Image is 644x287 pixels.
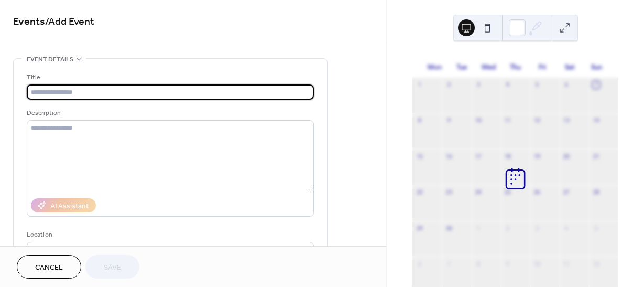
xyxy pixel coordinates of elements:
div: 10 [475,116,483,124]
div: 5 [592,224,600,232]
div: 12 [592,260,600,268]
div: 17 [475,152,483,160]
button: Cancel [17,255,81,279]
div: 22 [416,188,423,196]
div: 7 [592,81,600,89]
div: Tue [448,57,475,78]
div: 28 [592,188,600,196]
div: 19 [533,152,541,160]
div: Description [27,108,312,119]
div: 9 [445,116,453,124]
div: 2 [504,224,512,232]
div: 11 [504,116,512,124]
div: 7 [445,260,453,268]
span: Cancel [35,262,63,273]
div: 27 [563,188,571,196]
div: 4 [504,81,512,89]
div: 5 [533,81,541,89]
div: 13 [563,116,571,124]
div: Title [27,72,312,83]
div: Sat [556,57,583,78]
div: 4 [563,224,571,232]
div: 6 [416,260,423,268]
div: 9 [504,260,512,268]
div: Location [27,229,312,240]
div: Thu [502,57,529,78]
div: 3 [475,81,483,89]
div: 6 [563,81,571,89]
span: Event details [27,54,73,65]
div: 23 [445,188,453,196]
div: 3 [533,224,541,232]
div: Wed [475,57,502,78]
div: Mon [421,57,448,78]
div: 24 [475,188,483,196]
div: 14 [592,116,600,124]
div: 16 [445,152,453,160]
div: 15 [416,152,423,160]
div: 8 [475,260,483,268]
div: 12 [533,116,541,124]
div: 30 [445,224,453,232]
span: / Add Event [45,12,94,32]
div: Fri [529,57,556,78]
div: 2 [445,81,453,89]
div: 10 [533,260,541,268]
div: Sun [583,57,610,78]
div: 25 [504,188,512,196]
div: 18 [504,152,512,160]
div: 11 [563,260,571,268]
div: 1 [416,81,423,89]
a: Events [13,12,45,32]
div: 1 [475,224,483,232]
div: 20 [563,152,571,160]
div: 8 [416,116,423,124]
div: 21 [592,152,600,160]
div: 29 [416,224,423,232]
div: 26 [533,188,541,196]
